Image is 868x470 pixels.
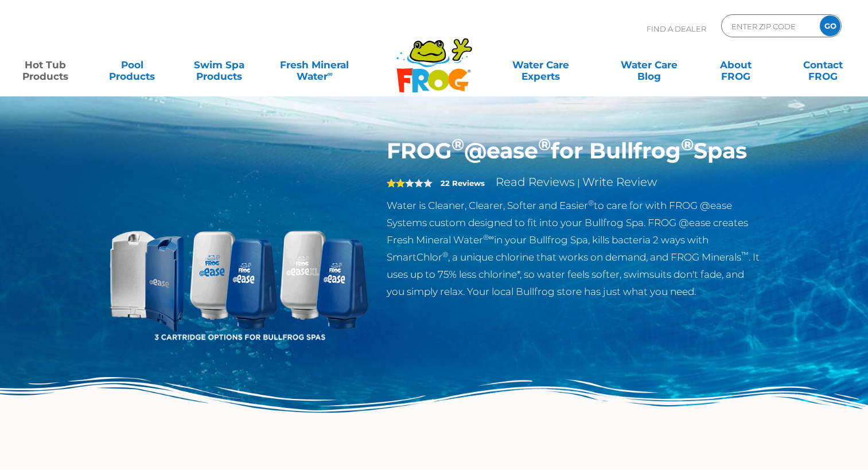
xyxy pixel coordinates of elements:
[328,69,333,78] sup: ∞
[820,15,840,36] input: GO
[11,53,79,76] a: Hot TubProducts
[702,53,770,76] a: AboutFROG
[615,53,683,76] a: Water CareBlog
[99,53,166,76] a: PoolProducts
[577,177,580,188] span: |
[442,250,448,259] sup: ®
[789,53,857,76] a: ContactFROG
[185,53,253,76] a: Swim SpaProducts
[582,175,657,189] a: Write Review
[441,178,485,188] strong: 22 Reviews
[538,134,551,154] sup: ®
[387,197,761,300] p: Water is Cleaner, Clearer, Softer and Easier to care for with FROG @ease Systems custom designed ...
[387,178,405,188] span: 2
[273,53,357,76] a: Fresh MineralWater∞
[387,138,761,164] h1: FROG @ease for Bullfrog Spas
[107,138,370,401] img: bullfrog-product-hero.png
[588,199,594,207] sup: ®
[486,53,595,76] a: Water CareExperts
[496,175,575,189] a: Read Reviews
[741,250,749,259] sup: ™
[647,14,706,43] p: Find A Dealer
[483,233,494,242] sup: ®∞
[451,134,464,154] sup: ®
[681,134,694,154] sup: ®
[390,23,478,93] img: Frog Products Logo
